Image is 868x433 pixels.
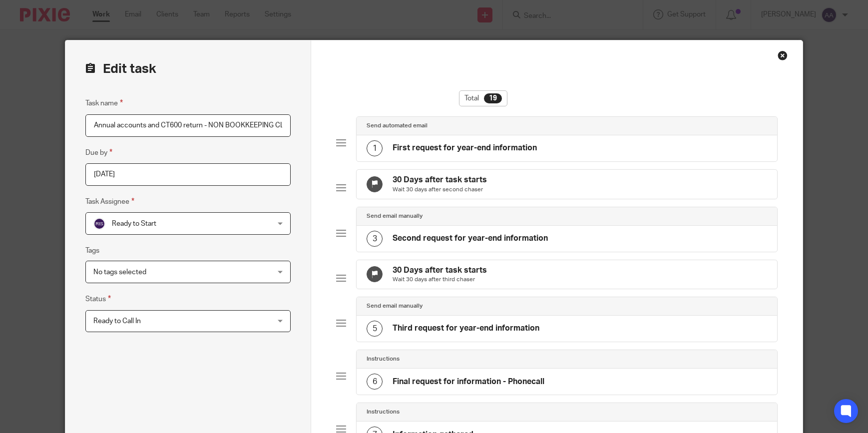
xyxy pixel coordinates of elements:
div: 6 [367,374,383,390]
label: Due by [85,147,112,158]
span: No tags selected [93,269,146,276]
h4: Send email manually [367,212,423,220]
div: 3 [367,231,383,247]
h4: Second request for year-end information [393,233,548,244]
label: Status [85,293,111,305]
div: 5 [367,321,383,337]
label: Task name [85,97,123,109]
h4: Final request for information - Phonecall [393,377,544,387]
img: svg%3E [93,218,105,230]
span: Ready to Call In [93,318,141,325]
h4: 30 Days after task starts [393,265,487,276]
div: 1 [367,140,383,156]
label: Tags [85,246,99,256]
h4: Third request for year-end information [393,323,539,334]
label: Task Assignee [85,196,134,207]
div: Close this dialog window [778,50,788,60]
h4: Instructions [367,408,400,416]
div: 19 [484,93,502,103]
p: Wait 30 days after second chaser [393,186,487,194]
h4: 30 Days after task starts [393,175,487,185]
h4: Instructions [367,355,400,363]
span: Ready to Start [112,220,156,227]
h4: Send email manually [367,302,423,310]
div: Total [459,90,507,106]
h4: Send automated email [367,122,428,130]
h4: First request for year-end information [393,143,537,153]
h2: Edit task [85,60,291,77]
input: Pick a date [85,163,291,186]
p: Wait 30 days after third chaser [393,276,487,284]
